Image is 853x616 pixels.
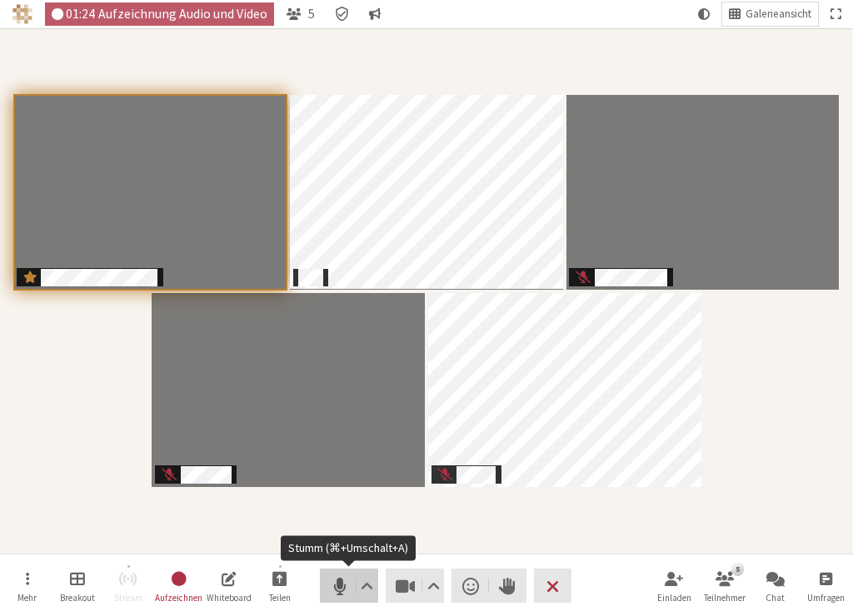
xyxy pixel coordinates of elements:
[807,593,845,603] span: Umfragen
[45,2,275,26] div: Audio & Video
[156,564,202,609] button: Aufzeichung beenden
[280,2,322,26] button: Teilnehmerliste öffnen
[12,4,32,24] img: Iotum
[386,569,444,603] button: Video stoppen (⌘+Umschalt+V)
[4,564,51,609] button: Menü öffnen
[327,2,357,26] div: Besprechungsdetails Verschlüsselung aktiviert
[320,569,378,603] button: Stumm (⌘+Umschalt+A)
[657,593,691,603] span: Einladen
[98,7,267,21] span: Aufzeichnung Audio und Video
[422,569,443,603] button: Videoeinstellungen
[17,593,37,603] span: Mehr
[824,2,847,26] button: Ganzer Bildschirm
[207,593,252,603] span: Whiteboard
[691,2,716,26] button: Systemmodus verwenden
[357,569,377,603] button: Audioeinstellungen
[308,7,315,21] span: 5
[269,593,291,603] span: Teilen
[701,564,748,609] button: Teilnehmerliste öffnen
[752,564,799,609] button: Chat öffnen
[534,569,571,603] button: Besprechung beenden oder verlassen
[746,8,811,21] span: Galerieansicht
[66,7,95,21] span: 01:24
[155,593,202,603] span: Aufzeichnen
[60,593,95,603] span: Breakout
[766,593,785,603] span: Chat
[731,562,744,575] div: 5
[105,564,152,609] button: Das Streaming kann nicht gestartet werden, ohne vorher die Aufzeichnung zu stoppen
[489,569,526,603] button: Hand heben
[206,564,252,609] button: Freigegebenes Whiteboard öffnen
[802,564,849,609] button: Offene Umfrage
[651,564,697,609] button: Teilnehmer einladen (⌘+Umschalt+I)
[257,564,303,609] button: Freigabe starten
[114,593,142,603] span: Stream
[704,593,746,603] span: Teilnehmer
[54,564,101,609] button: Breakout-Räume verwalten
[451,569,489,603] button: Reaktion senden
[362,2,387,26] button: Gespräch
[722,2,818,26] button: Layout ändern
